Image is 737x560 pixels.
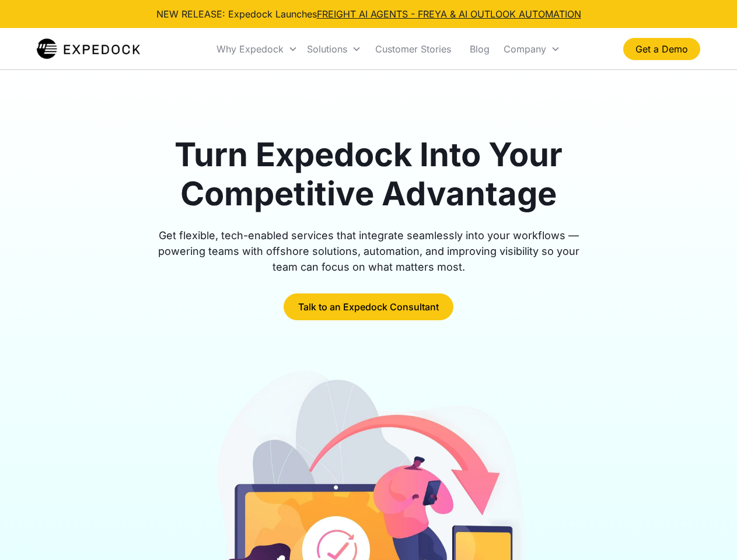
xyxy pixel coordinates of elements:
[37,37,140,61] img: Expedock Logo
[499,29,565,69] div: Company
[623,38,700,60] a: Get a Demo
[284,293,453,320] a: Talk to an Expedock Consultant
[504,43,546,55] div: Company
[145,228,593,275] div: Get flexible, tech-enabled services that integrate seamlessly into your workflows — powering team...
[302,29,366,69] div: Solutions
[460,29,499,69] a: Blog
[317,8,581,20] a: FREIGHT AI AGENTS - FREYA & AI OUTLOOK AUTOMATION
[216,43,284,55] div: Why Expedock
[307,43,347,55] div: Solutions
[679,504,737,560] iframe: Chat Widget
[212,29,302,69] div: Why Expedock
[145,135,593,213] h1: Turn Expedock Into Your Competitive Advantage
[156,7,581,21] div: NEW RELEASE: Expedock Launches
[366,29,460,69] a: Customer Stories
[37,37,140,61] a: home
